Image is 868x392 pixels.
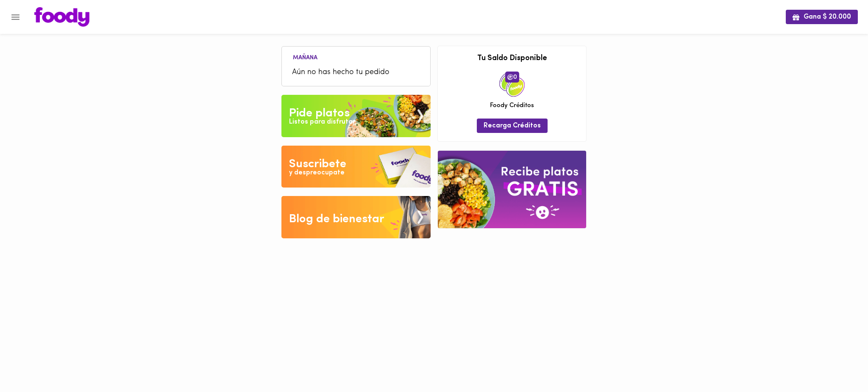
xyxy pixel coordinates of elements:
div: Pide platos [289,105,350,122]
img: Blog de bienestar [281,196,431,238]
button: Menu [5,7,26,28]
iframe: Messagebird Livechat Widget [819,343,860,384]
div: Listos para disfrutar [289,117,355,127]
img: Pide un Platos [281,95,431,137]
span: Foody Créditos [490,101,534,110]
div: y despreocupate [289,168,345,178]
img: credits-package.png [499,72,525,97]
span: Recarga Créditos [484,122,541,130]
img: referral-banner.png [438,151,586,228]
span: Gana $ 20.000 [793,13,851,21]
img: logo.png [34,7,89,27]
span: Aún no has hecho tu pedido [292,67,420,78]
button: Gana $ 20.000 [786,10,858,24]
img: foody-creditos.png [507,74,513,80]
span: 0 [505,72,519,83]
img: Disfruta bajar de peso [281,146,431,188]
button: Recarga Créditos [477,119,548,133]
li: Mañana [286,53,324,61]
div: Suscribete [289,156,346,173]
h3: Tu Saldo Disponible [444,55,580,63]
div: Blog de bienestar [289,211,384,228]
